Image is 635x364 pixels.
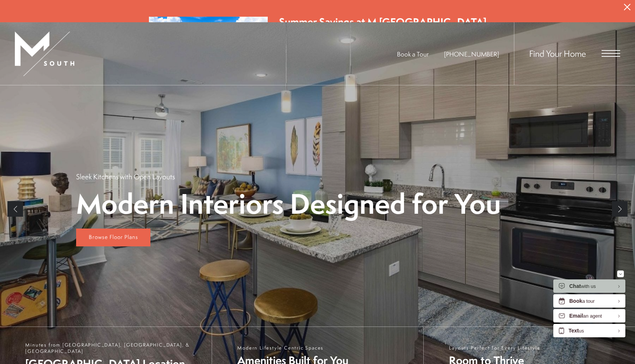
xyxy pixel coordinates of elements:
span: Layouts Perfect For Every Lifestyle [449,345,540,351]
a: Find Your Home [529,47,586,59]
a: Call Us at 813-570-8014 [444,50,499,58]
a: Next [612,201,628,217]
div: Summer Savings at M [GEOGRAPHIC_DATA] [279,15,486,29]
img: MSouth [15,32,74,76]
p: Modern Interiors Designed for You [76,189,501,218]
span: Browse Floor Plans [89,233,138,241]
a: Book a Tour [397,50,429,58]
p: Sleek Kitchens with Open Layouts [76,172,175,181]
a: Previous [7,201,23,217]
span: [PHONE_NUMBER] [444,50,499,58]
button: Open Menu [602,50,620,57]
img: Summer Savings at M South Apartments [149,17,268,86]
span: Modern Lifestyle Centric Spaces [237,345,348,351]
span: Minutes from [GEOGRAPHIC_DATA], [GEOGRAPHIC_DATA], & [GEOGRAPHIC_DATA] [25,342,204,354]
a: Browse Floor Plans [76,229,150,246]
